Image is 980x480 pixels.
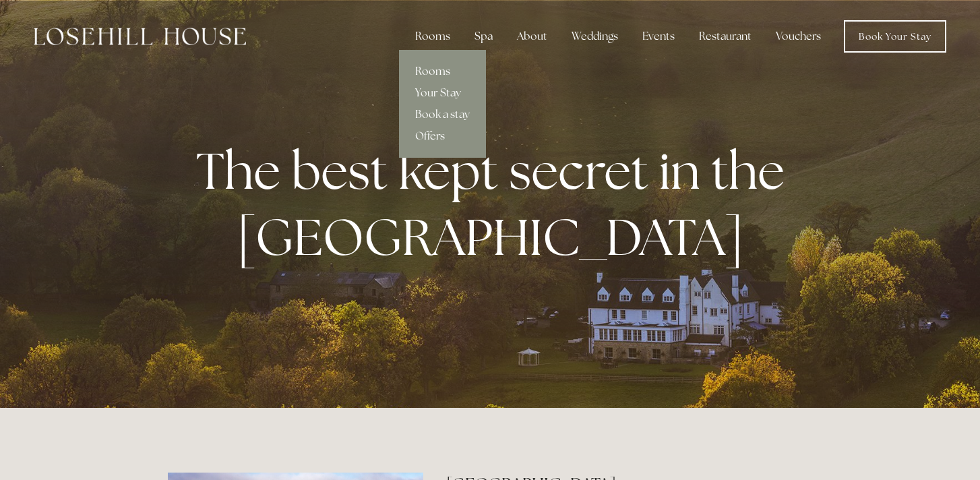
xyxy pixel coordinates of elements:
a: Vouchers [765,23,832,50]
div: Restaurant [688,23,762,50]
a: Offers [399,125,486,147]
img: Losehill House [34,28,246,45]
a: Book Your Stay [844,20,946,53]
div: About [506,23,558,50]
a: Rooms [399,61,486,82]
div: Events [632,23,685,50]
a: Your Stay [399,82,486,104]
div: Weddings [561,23,629,50]
div: Rooms [404,23,461,50]
strong: The best kept secret in the [GEOGRAPHIC_DATA] [196,138,795,270]
a: Book a stay [399,104,486,125]
div: Spa [464,23,503,50]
